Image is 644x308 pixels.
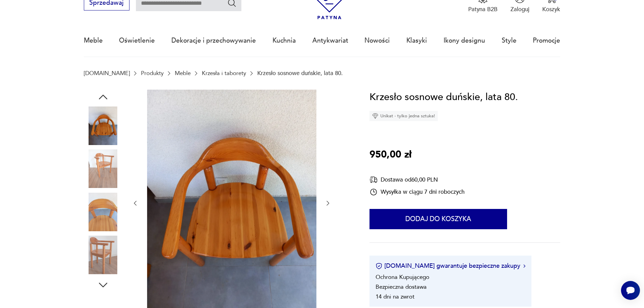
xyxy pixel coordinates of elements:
[468,5,498,13] p: Patyna B2B
[369,90,518,105] h1: Krzesło sosnowe duńskie, lata 80.
[369,209,507,229] button: Dodaj do koszyka
[523,264,525,268] img: Ikona strzałki w prawo
[257,70,343,76] p: Krzesło sosnowe duńskie, lata 80.
[406,25,427,56] a: Klasyki
[369,147,411,163] p: 950,00 zł
[621,281,640,300] iframe: Smartsupp widget button
[444,25,485,56] a: Ikony designu
[84,106,122,145] img: Zdjęcie produktu Krzesło sosnowe duńskie, lata 80.
[376,293,414,301] li: 14 dni na zwrot
[502,25,517,56] a: Style
[84,149,122,188] img: Zdjęcie produktu Krzesło sosnowe duńskie, lata 80.
[510,5,529,13] p: Zaloguj
[141,70,164,76] a: Produkty
[369,188,464,196] div: Wysyłka w ciągu 7 dni roboczych
[312,25,348,56] a: Antykwariat
[84,193,122,231] img: Zdjęcie produktu Krzesło sosnowe duńskie, lata 80.
[171,25,256,56] a: Dekoracje i przechowywanie
[364,25,390,56] a: Nowości
[533,25,560,56] a: Promocje
[272,25,296,56] a: Kuchnia
[84,70,130,76] a: [DOMAIN_NAME]
[376,283,427,291] li: Bezpieczna dostawa
[542,5,560,13] p: Koszyk
[376,273,429,281] li: Ochrona Kupującego
[369,175,464,184] div: Dostawa od 60,00 PLN
[84,1,129,6] a: Sprzedawaj
[175,70,191,76] a: Meble
[369,175,378,184] img: Ikona dostawy
[372,113,378,119] img: Ikona diamentu
[376,262,525,270] button: [DOMAIN_NAME] gwarantuje bezpieczne zakupy
[376,263,382,269] img: Ikona certyfikatu
[202,70,246,76] a: Krzesła i taborety
[369,111,438,121] div: Unikat - tylko jedna sztuka!
[119,25,155,56] a: Oświetlenie
[84,236,122,274] img: Zdjęcie produktu Krzesło sosnowe duńskie, lata 80.
[84,25,103,56] a: Meble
